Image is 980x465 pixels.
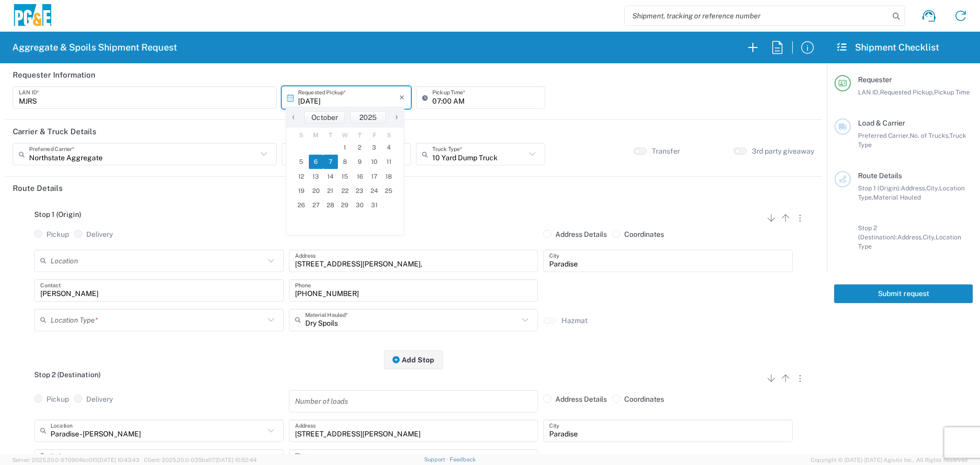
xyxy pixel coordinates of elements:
[389,111,404,123] span: ›
[311,113,338,121] span: October
[338,155,353,169] span: 8
[12,457,139,463] span: Server: 2025.20.0-970904bc0f3
[926,184,939,192] span: City,
[286,107,404,235] bs-datepicker-container: calendar
[323,130,338,140] th: weekday
[381,130,396,140] th: weekday
[13,127,96,137] h2: Carrier & Truck Details
[309,198,324,212] span: 27
[338,130,353,140] th: weekday
[543,230,607,239] label: Address Details
[834,284,973,303] button: Submit request
[381,184,396,198] span: 25
[352,184,367,198] span: 23
[350,111,386,124] button: 2025
[215,457,257,463] span: [DATE] 10:52:44
[34,210,81,218] span: Stop 1 (Origin)
[13,183,63,193] h2: Route Details
[381,169,396,184] span: 18
[858,119,905,127] span: Load & Carrier
[338,198,353,212] span: 29
[612,395,664,404] label: Coordinates
[13,70,95,80] h2: Requester Information
[858,224,897,241] span: Stop 2 (Destination):
[286,111,404,124] bs-datepicker-navigation-view: ​ ​ ​
[367,184,382,198] span: 24
[836,41,939,54] h2: Shipment Checklist
[901,184,926,192] span: Address,
[652,146,680,156] label: Transfer
[294,184,309,198] span: 19
[612,230,664,239] label: Coordinates
[323,184,338,198] span: 21
[543,395,607,404] label: Address Details
[367,169,382,184] span: 17
[309,169,324,184] span: 13
[323,155,338,169] span: 7
[352,140,367,155] span: 2
[388,111,404,124] button: ›
[367,198,382,212] span: 31
[858,76,892,84] span: Requester
[309,184,324,198] span: 20
[352,155,367,169] span: 9
[294,130,309,140] th: weekday
[323,198,338,212] span: 28
[752,146,814,156] label: 3rd party giveaway
[98,457,139,463] span: [DATE] 10:43:43
[897,233,923,241] span: Address,
[424,456,450,462] a: Support
[910,132,949,139] span: No. of Trucks,
[858,88,880,96] span: LAN ID,
[294,198,309,212] span: 26
[34,371,101,379] span: Stop 2 (Destination)
[294,169,309,184] span: 12
[858,172,902,180] span: Route Details
[309,155,324,169] span: 6
[367,140,382,155] span: 3
[323,169,338,184] span: 14
[352,130,367,140] th: weekday
[352,169,367,184] span: 16
[338,140,353,155] span: 1
[811,455,968,464] span: Copyright © [DATE]-[DATE] Agistix Inc., All Rights Reserved
[359,113,377,121] span: 2025
[450,456,476,462] a: Feedback
[144,457,257,463] span: Client: 2025.20.0-035ba07
[286,111,301,123] span: ‹
[923,233,936,241] span: City,
[858,184,901,192] span: Stop 1 (Origin):
[309,130,324,140] th: weekday
[934,88,970,96] span: Pickup Time
[12,41,177,54] h2: Aggregate & Spoils Shipment Request
[294,155,309,169] span: 5
[858,132,910,139] span: Preferred Carrier,
[381,155,396,169] span: 11
[12,4,53,28] img: pge
[625,6,889,26] input: Shipment, tracking or reference number
[561,316,587,325] label: Hazmat
[399,89,405,106] i: ×
[352,198,367,212] span: 30
[338,169,353,184] span: 15
[873,193,921,201] span: Material Hauled
[304,111,345,124] button: October
[367,130,382,140] th: weekday
[381,140,396,155] span: 4
[880,88,934,96] span: Requested Pickup,
[367,155,382,169] span: 10
[286,111,302,124] button: ‹
[384,350,443,369] button: Add Stop
[338,184,353,198] span: 22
